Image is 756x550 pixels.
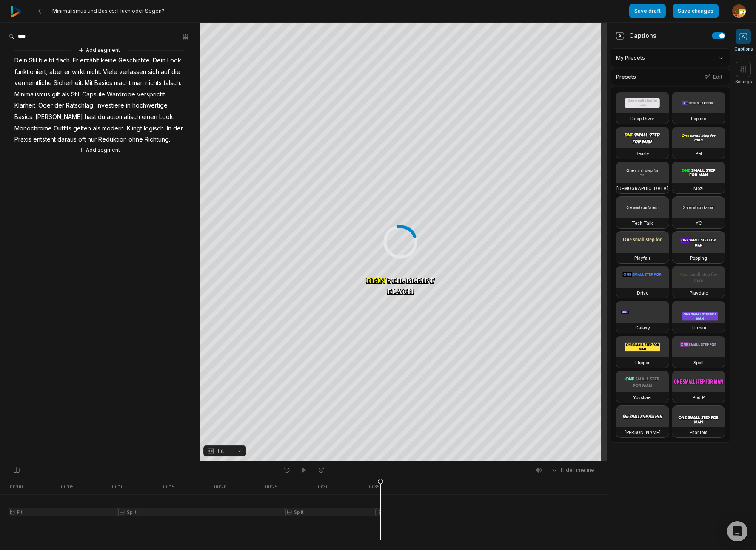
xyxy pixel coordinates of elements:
span: Geschichte. [117,55,152,66]
span: man [131,77,145,89]
span: Captions [734,46,753,52]
span: hochwertige [131,100,168,111]
span: hast [84,111,97,123]
span: nichts [145,77,163,89]
span: gelten [72,123,92,134]
span: Basics [94,77,113,89]
span: Look [166,55,182,66]
span: du [97,111,106,123]
span: erzählt [79,55,100,66]
h3: Playfair [634,255,650,261]
h3: Popline [691,115,706,122]
span: Klingt [126,123,143,134]
span: Reduktion [97,134,128,145]
button: Add segment [77,45,122,55]
span: vermeintliche [14,77,53,89]
div: Captions [616,31,656,40]
span: Dein [152,55,166,66]
span: Sicherheit. [53,77,84,89]
button: HideTimeline [548,464,597,476]
span: automatisch [106,111,141,123]
span: Basics. [14,111,34,123]
span: der [172,123,184,134]
h3: Drive [637,289,648,296]
span: in [125,100,131,111]
h3: Pet [696,150,702,157]
h3: Pod P [693,394,705,401]
span: investiere [96,100,125,111]
button: Add segment [77,145,122,155]
h3: Flipper [635,359,650,366]
span: Fit [218,447,224,455]
h3: Mozi [693,185,704,192]
h3: Phantom [690,429,708,436]
span: die [171,66,181,78]
span: Oder [37,100,54,111]
button: Save draft [629,4,666,18]
span: logisch. [143,123,166,134]
span: Ratschlag, [65,100,96,111]
h3: [PERSON_NAME] [625,429,661,436]
h3: Turban [691,324,706,331]
span: [PERSON_NAME] [34,111,84,123]
span: keine [100,55,117,66]
span: als [92,123,101,134]
span: Er [72,55,79,66]
span: Minimalismus [14,89,51,100]
span: Stil [28,55,38,66]
span: nicht. [86,66,102,78]
span: auf [160,66,171,78]
span: verlassen [118,66,147,78]
span: modern. [101,123,126,134]
span: Stil. [70,89,81,100]
span: einen [141,111,158,123]
span: Look. [158,111,175,123]
button: Settings [735,62,752,85]
span: Outfits [53,123,72,134]
span: aber [48,66,63,78]
span: Capsule [81,89,106,100]
h3: Galaxy [635,324,650,331]
span: Viele [102,66,118,78]
span: ohne [128,134,144,145]
span: daraus [57,134,77,145]
span: Mit [84,77,94,89]
span: Praxis [14,134,32,145]
span: oft [77,134,87,145]
span: er [63,66,71,78]
span: Dein [14,55,28,66]
span: sich [147,66,160,78]
h3: Youshaei [633,394,652,401]
button: Edit [702,71,725,82]
span: macht [113,77,131,89]
img: reap [10,6,22,17]
h3: Tech Talk [632,220,653,227]
button: Captions [734,29,753,52]
span: nur [87,134,97,145]
h3: Playdate [690,289,708,296]
span: wirkt [71,66,86,78]
span: gilt [51,89,61,100]
span: In [166,123,172,134]
span: Monochrome [14,123,53,134]
h3: Beasty [636,150,649,157]
button: Fit [203,445,246,456]
span: Richtung. [144,134,171,145]
span: Wardrobe [106,89,136,100]
span: Klarheit. [14,100,37,111]
span: Minimalismus und Basics: Fluch oder Segen? [52,8,164,14]
div: My Presets [611,48,730,67]
span: verspricht [136,89,166,100]
button: Save changes [673,4,719,18]
span: bleibt [38,55,55,66]
span: entsteht [32,134,57,145]
h3: Popping [690,255,707,261]
h3: YC [696,220,702,227]
span: falsch. [163,77,182,89]
h3: [DEMOGRAPHIC_DATA] [616,185,668,192]
h3: Spell [693,359,704,366]
div: Presets [611,69,730,85]
div: Open Intercom Messenger [727,521,747,541]
span: flach. [55,55,72,66]
span: der [54,100,65,111]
